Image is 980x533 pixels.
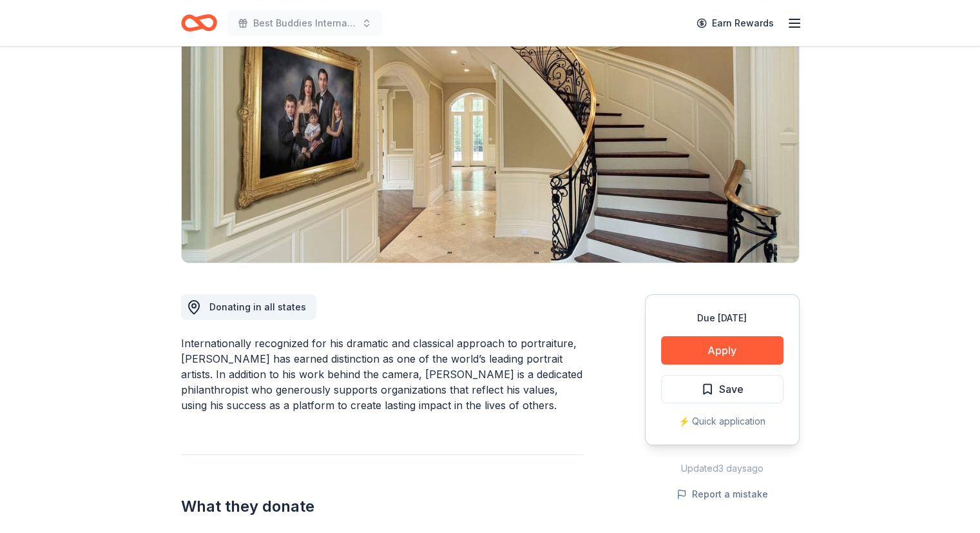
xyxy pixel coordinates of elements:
[661,414,783,429] div: ⚡️ Quick application
[209,301,306,312] span: Donating in all states
[661,375,783,403] button: Save
[253,15,356,31] span: Best Buddies International, [GEOGRAPHIC_DATA], Champion of the Year Gala
[645,461,800,476] div: Updated 3 days ago
[181,8,217,38] a: Home
[181,336,583,413] div: Internationally recognized for his dramatic and classical approach to portraiture, [PERSON_NAME] ...
[677,487,768,502] button: Report a mistake
[719,381,744,397] span: Save
[181,496,583,517] h2: What they donate
[661,336,783,365] button: Apply
[689,12,782,35] a: Earn Rewards
[182,16,799,263] img: Image for Bradford Portraits
[661,310,783,326] div: Due [DATE]
[227,10,382,36] button: Best Buddies International, [GEOGRAPHIC_DATA], Champion of the Year Gala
